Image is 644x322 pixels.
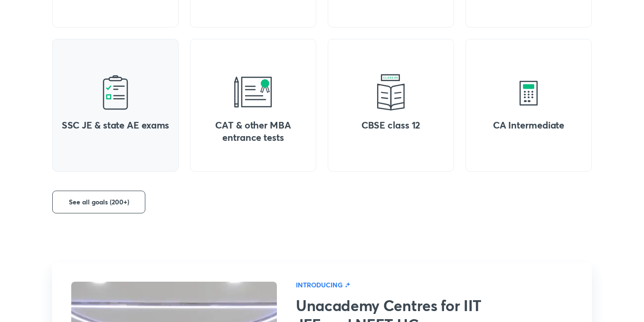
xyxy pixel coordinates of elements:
[198,119,309,144] h4: CAT & other MBA entrance tests
[69,197,129,207] span: See all goals (200+)
[52,191,145,213] button: See all goals (200+)
[296,282,343,288] h6: INTRODUCING
[510,74,548,111] img: goal-icon
[60,119,171,131] h4: SSC JE & state AE exams
[372,74,410,111] img: goal-icon
[345,282,350,288] img: star.png
[234,74,272,111] img: goal-icon
[96,74,134,111] img: goal-icon
[335,119,446,131] h4: CBSE class 12
[473,119,584,131] h4: CA Intermediate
